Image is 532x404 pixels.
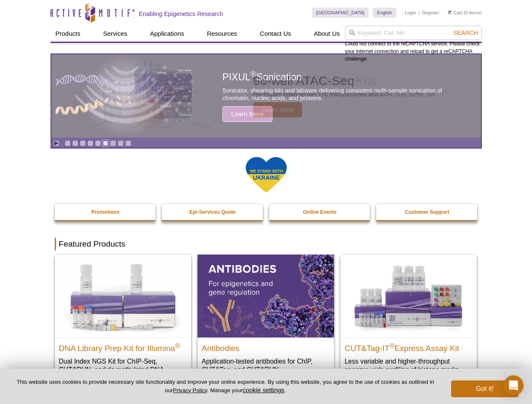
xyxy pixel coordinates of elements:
h2: Featured Products [55,238,478,250]
a: Applications [145,26,189,42]
h2: Antibodies [202,340,330,353]
a: Contact Us [255,26,296,42]
img: CUT&Tag-IT® Express Assay Kit [340,255,477,337]
div: Open Intercom Messenger [503,375,524,396]
a: Go to slide 3 [80,140,86,146]
a: Go to slide 7 [110,140,116,146]
h2: CUT&Tag-IT Express Assay Kit [345,340,473,353]
span: PIXUL Sonication [222,72,302,82]
p: Sonicator, shearing kits and labware delivering consistent multi-sample sonication of chromatin, ... [222,87,462,102]
a: Go to slide 6 [102,140,109,146]
strong: Customer Support [405,209,449,215]
h2: Enabling Epigenetics Research [139,10,223,18]
button: Got it! [451,380,519,397]
a: PIXUL sonication PIXUL®Sonication Sonicator, shearing kits and labware delivering consistent mult... [51,54,481,138]
li: | [419,8,420,18]
li: (0 items) [448,8,482,18]
p: Application-tested antibodies for ChIP, CUT&Tag, and CUT&RUN. [202,357,330,374]
a: Go to slide 9 [125,140,131,146]
button: Search [451,29,480,37]
p: This website uses cookies to provide necessary site functionality and improve your online experie... [13,378,437,394]
a: Go to slide 2 [72,140,78,146]
a: Toggle autoplay [53,140,59,146]
span: Learn More [222,106,273,122]
a: Go to slide 8 [118,140,124,146]
div: Could not connect to the reCAPTCHA service. Please check your internet connection and reload to g... [345,26,482,63]
a: [GEOGRAPHIC_DATA] [312,8,369,18]
img: PIXUL sonication [56,54,195,138]
sup: ® [175,342,180,349]
img: Your Cart [448,10,452,14]
p: Dual Index NGS Kit for ChIP-Seq, CUT&RUN, and ds methylated DNA assays. [59,357,187,383]
strong: Online Events [303,209,337,215]
button: cookie settings [243,386,284,393]
img: We Stand With Ukraine [245,156,287,194]
a: English [373,8,396,18]
a: Login [405,10,416,16]
a: Customer Support [376,204,478,220]
a: CUT&Tag-IT® Express Assay Kit CUT&Tag-IT®Express Assay Kit Less variable and higher-throughput ge... [340,255,477,382]
a: Privacy Policy [173,387,207,393]
a: Promotions [55,204,157,220]
sup: ® [390,342,395,349]
a: DNA Library Prep Kit for Illumina DNA Library Prep Kit for Illumina® Dual Index NGS Kit for ChIP-... [55,255,191,391]
span: Search [453,29,478,36]
article: PIXUL Sonication [51,54,481,138]
a: Resources [202,26,242,42]
strong: Promotions [91,209,120,215]
sup: ® [251,70,257,79]
a: Go to slide 5 [95,140,101,146]
p: Less variable and higher-throughput genome-wide profiling of histone marks​. [345,357,473,374]
a: Register [422,10,439,16]
a: Cart [448,10,462,16]
h2: DNA Library Prep Kit for Illumina [59,340,187,353]
img: All Antibodies [198,255,334,337]
img: DNA Library Prep Kit for Illumina [55,255,191,337]
a: Products [51,26,86,42]
a: Go to slide 4 [87,140,94,146]
a: Online Events [269,204,371,220]
a: Go to slide 1 [64,140,71,146]
input: Keyword, Cat. No. [345,26,482,40]
a: Epi-Services Quote [162,204,264,220]
a: Services [98,26,133,42]
strong: Epi-Services Quote [190,209,236,215]
a: All Antibodies Antibodies Application-tested antibodies for ChIP, CUT&Tag, and CUT&RUN. [198,255,334,382]
a: About Us [309,26,345,42]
